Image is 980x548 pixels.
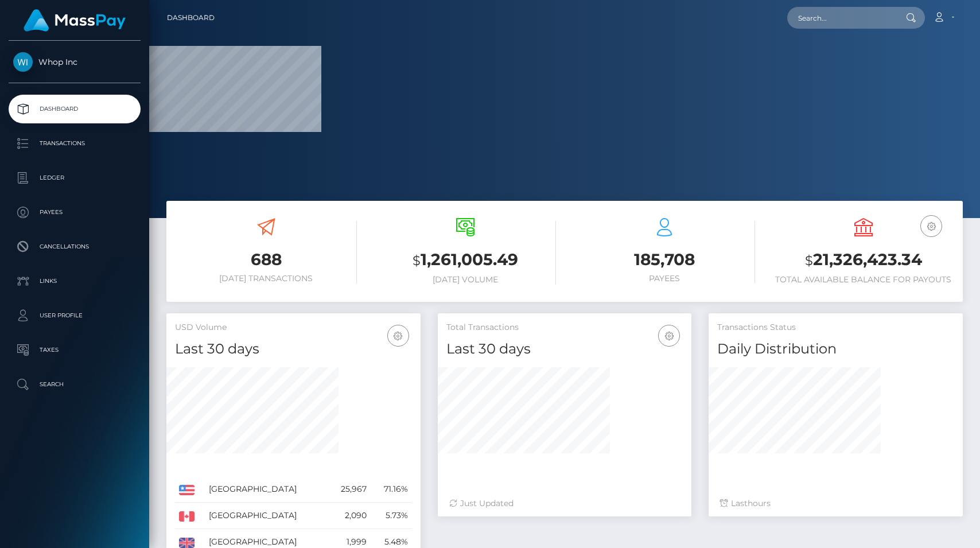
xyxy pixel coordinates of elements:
p: Cancellations [13,238,136,255]
h4: Last 30 days [175,339,412,359]
td: [GEOGRAPHIC_DATA] [205,503,327,529]
a: Links [9,267,141,296]
input: Search... [787,7,895,29]
p: Dashboard [13,100,136,118]
small: $ [805,252,813,269]
h6: Total Available Balance for Payouts [772,275,954,285]
h5: Total Transactions [446,322,683,333]
div: Just Updated [449,498,680,510]
img: CA.png [179,511,195,522]
h6: Payees [573,274,755,283]
img: Whop Inc [13,52,33,72]
td: 25,967 [328,476,371,503]
p: Payees [13,204,136,221]
span: Whop Inc [9,57,141,67]
td: 71.16% [371,476,412,503]
p: User Profile [13,307,136,324]
h6: [DATE] Volume [374,275,556,285]
h5: Transactions Status [717,322,954,333]
img: MassPay Logo [24,9,126,32]
td: [GEOGRAPHIC_DATA] [205,476,327,503]
img: GB.png [179,538,195,548]
a: Dashboard [9,95,141,123]
a: Ledger [9,164,141,192]
h3: 21,326,423.34 [772,248,954,272]
a: Transactions [9,129,141,158]
p: Taxes [13,341,136,359]
p: Ledger [13,169,136,186]
a: Dashboard [167,6,215,30]
h5: USD Volume [175,322,412,333]
td: 2,090 [328,503,371,529]
p: Transactions [13,135,136,152]
a: Search [9,370,141,399]
h3: 185,708 [573,248,755,271]
h3: 688 [175,248,357,271]
a: User Profile [9,301,141,330]
a: Taxes [9,336,141,364]
div: Last hours [720,498,951,510]
h6: [DATE] Transactions [175,274,357,283]
p: Links [13,273,136,290]
a: Payees [9,198,141,227]
td: 5.73% [371,503,412,529]
h4: Daily Distribution [717,339,954,359]
small: $ [413,252,421,269]
h3: 1,261,005.49 [374,248,556,272]
p: Search [13,376,136,393]
img: US.png [179,485,195,495]
h4: Last 30 days [446,339,683,359]
a: Cancellations [9,232,141,261]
